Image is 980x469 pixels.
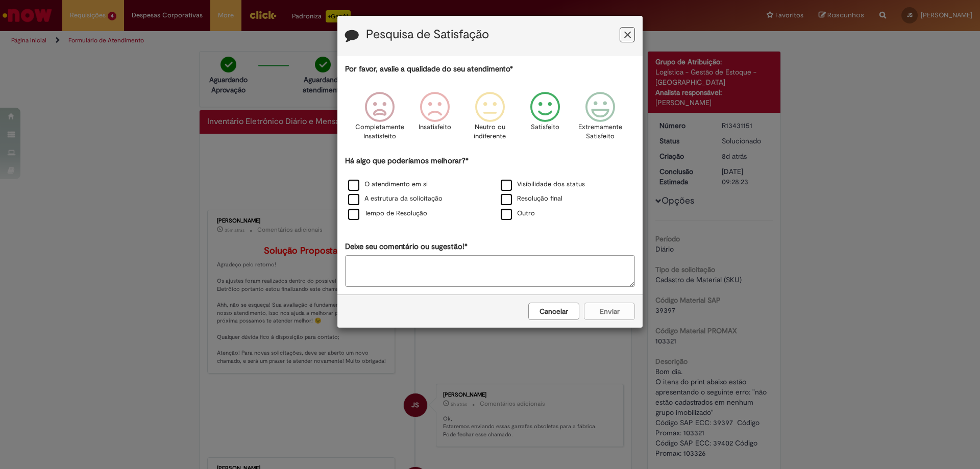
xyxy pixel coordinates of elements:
label: Por favor, avalie a qualidade do seu atendimento* [345,64,513,75]
button: Cancelar [528,303,579,320]
label: O atendimento em si [348,180,428,189]
div: Neutro ou indiferente [464,84,516,154]
div: Satisfeito [519,84,571,154]
div: Insatisfeito [409,84,461,154]
label: A estrutura da solicitação [348,194,443,204]
label: Visibilidade dos status [501,180,585,189]
label: Tempo de Resolução [348,209,427,218]
div: Extremamente Satisfeito [574,84,626,154]
div: Completamente Insatisfeito [353,84,405,154]
label: Pesquisa de Satisfação [366,28,489,41]
p: Extremamente Satisfeito [578,122,622,141]
p: Neutro ou indiferente [472,122,508,141]
p: Completamente Insatisfeito [355,122,404,141]
label: Deixe seu comentário ou sugestão!* [345,241,468,252]
label: Outro [501,209,535,218]
label: Resolução final [501,194,562,204]
div: Há algo que poderíamos melhorar?* [345,156,635,221]
p: Insatisfeito [419,122,451,132]
p: Satisfeito [531,122,559,132]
